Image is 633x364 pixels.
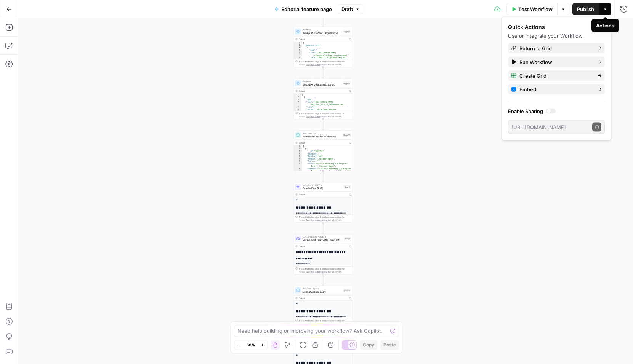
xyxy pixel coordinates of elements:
div: 6 [294,109,301,267]
g: Edge from step_30 to step_4 [323,171,324,182]
div: 4 [294,49,302,52]
div: Output [299,245,347,248]
span: Return to Grid [519,45,591,52]
div: This output is too large & has been abbreviated for review. to view the full content. [299,267,351,273]
span: Copy the output [306,64,321,66]
g: Edge from step_27 to step_32 [323,67,324,78]
g: Edge from step_32 to step_30 [323,119,324,130]
span: Extract Article Body [303,290,341,294]
span: Test Workflow [518,5,553,13]
div: 5 [294,155,302,158]
span: Workflow [303,28,341,31]
div: 5 [294,106,301,109]
label: Enable Sharing [508,107,605,115]
span: Publish [577,5,594,13]
div: Step 30 [343,133,351,137]
span: Copy [363,342,374,348]
div: 2 [294,148,302,150]
span: LLM · Gemini 2.5 Pro [303,184,342,187]
span: Paste [383,342,396,348]
div: 3 [294,150,302,153]
div: Step 9 [344,237,351,240]
span: Copy the output [306,115,321,118]
div: 4 [294,153,302,155]
div: 6 [294,158,302,160]
div: 1 [294,145,302,148]
span: LLM · [PERSON_NAME] 4 [303,235,342,238]
span: Toggle code folding, rows 1 through 10 [300,42,302,45]
div: Output [299,38,347,41]
g: Edge from step_12 to step_27 [323,16,324,27]
span: ChatGPT Citation Research [303,83,341,86]
span: Toggle code folding, rows 2 through 9 [300,44,302,47]
div: 4 [294,101,301,106]
div: WorkflowAnalyze SERP for Target KeywordStep 27Output{ "Research Data":[ { "rank":1, "link":"[URL]... [294,27,353,67]
div: 3 [294,99,301,101]
button: Copy [360,340,377,350]
g: Edge from step_4 to step_9 [323,223,324,234]
button: Paste [380,340,399,350]
div: This output is too large & has been abbreviated for review. to view the full content. [299,60,351,66]
span: Run Workflow [519,58,591,66]
div: Step 4 [344,185,351,188]
div: 5 [294,52,302,57]
span: 50% [247,342,255,348]
div: Step 27 [343,30,351,33]
div: Read from GridRead from SSOT for ProductStep 30Output[ { "__id":"9683714", "Platform":"", "Soluti... [294,131,353,171]
span: Read from Grid [303,132,341,135]
span: Copy the output [306,219,321,221]
span: Toggle code folding, rows 1 through 11 [300,145,302,148]
div: WorkflowChatGPT Citation ResearchStep 32Output[ { "rank":1, "link":"[URL][DOMAIN_NAME] /Customer_... [294,79,353,119]
div: 2 [294,44,302,47]
div: Actions [596,22,614,29]
div: 1 [294,94,301,96]
span: Analyze SERP for Target Keyword [303,31,341,35]
div: Output [299,89,347,93]
span: Use or integrate your Workflow. [508,33,584,39]
button: Publish [572,3,599,15]
div: Output [299,297,347,300]
div: 1 [294,42,302,45]
div: 3 [294,47,302,49]
span: Create Grid [519,72,591,80]
span: Toggle code folding, rows 3 through 8 [300,47,302,49]
span: Toggle code folding, rows 2 through 10 [300,148,302,150]
span: Editorial feature page [281,5,332,13]
span: Draft [341,6,353,13]
div: 6 [294,57,302,62]
div: This output is too large & has been abbreviated for review. to view the full content. [299,112,351,118]
button: Editorial feature page [270,3,337,15]
div: This output is too large & has been abbreviated for review. to view the full content. [299,319,351,325]
span: Create First Draft [303,186,342,190]
span: Toggle code folding, rows 2 through 7 [299,96,301,99]
span: Run Code · Python [303,287,341,290]
span: Embed [519,86,591,93]
span: Toggle code folding, rows 1 through 8 [299,94,301,96]
div: Step 32 [343,81,351,85]
div: 2 [294,96,301,99]
div: 7 [294,160,302,163]
div: Output [299,141,347,144]
div: Output [299,193,347,196]
span: Copy the output [306,271,321,273]
button: Draft [338,4,363,14]
div: Step 10 [343,289,351,292]
span: Refine First Draft with Brand Kit [303,238,342,242]
button: Test Workflow [506,3,557,15]
div: 8 [294,163,302,168]
div: This output is too large & has been abbreviated for review. to view the full content. [299,216,351,222]
span: Workflow [303,80,341,83]
span: Read from SSOT for Product [303,134,341,138]
g: Edge from step_9 to step_10 [323,275,324,286]
div: Quick Actions [508,23,605,31]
